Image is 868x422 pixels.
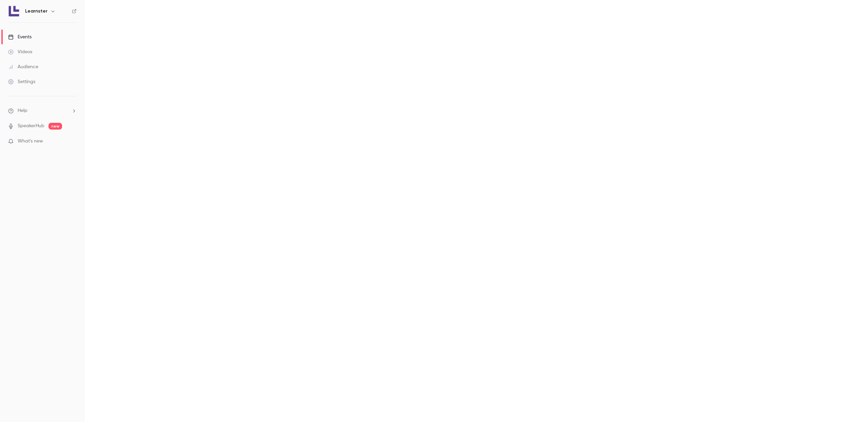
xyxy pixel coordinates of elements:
[18,122,44,130] a: SpeakerHub
[18,107,27,114] span: Help
[8,34,32,40] div: Events
[8,63,38,70] div: Audience
[25,8,47,15] h6: Learnster
[18,138,43,145] span: What's new
[8,78,35,85] div: Settings
[48,123,62,130] span: new
[8,6,19,17] img: Learnster
[8,107,77,114] li: help-dropdown-opener
[8,49,32,55] div: Videos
